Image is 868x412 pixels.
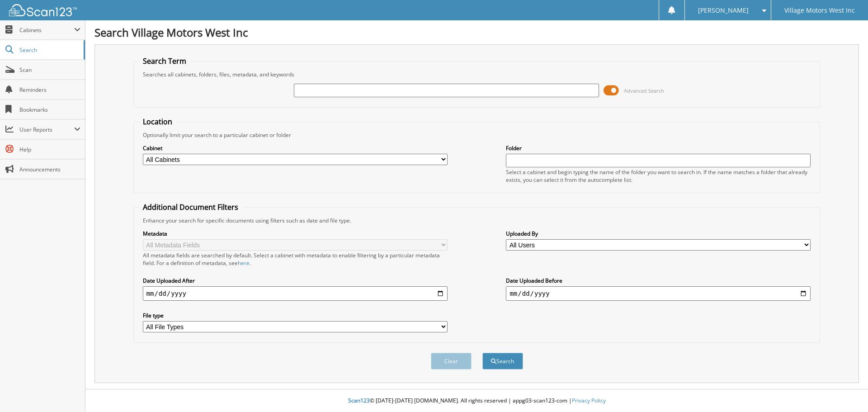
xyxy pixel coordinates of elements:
label: Date Uploaded After [143,277,448,284]
label: Folder [506,144,811,152]
legend: Additional Document Filters [138,202,243,212]
span: Cabinets [19,26,74,34]
button: Search [482,353,523,369]
span: Search [19,46,79,54]
span: User Reports [19,126,74,133]
div: Searches all cabinets, folders, files, metadata, and keywords [138,71,816,78]
input: end [506,286,811,301]
span: Advanced Search [624,87,664,94]
div: Select a cabinet and begin typing the name of the folder you want to search in. If the name match... [506,168,811,184]
div: Enhance your search for specific documents using filters such as date and file type. [138,217,816,224]
span: Village Motors West Inc [784,8,855,13]
span: Reminders [19,86,80,94]
label: Cabinet [143,144,448,152]
div: All metadata fields are searched by default. Select a cabinet with metadata to enable filtering b... [143,251,448,267]
label: Uploaded By [506,230,811,237]
span: Help [19,146,80,153]
label: File type [143,312,448,319]
h1: Search Village Motors West Inc [94,25,859,40]
div: © [DATE]-[DATE] [DOMAIN_NAME]. All rights reserved | appg03-scan123-com | [85,390,868,412]
button: Clear [431,353,472,369]
legend: Search Term [138,56,191,66]
input: start [143,286,448,301]
a: Privacy Policy [572,397,606,404]
span: Bookmarks [19,106,80,114]
span: Scan [19,66,80,74]
div: Optionally limit your search to a particular cabinet or folder [138,131,816,139]
span: Scan123 [348,397,370,404]
span: Announcements [19,166,80,173]
span: [PERSON_NAME] [698,8,749,13]
label: Metadata [143,230,448,237]
label: Date Uploaded Before [506,277,811,284]
a: here [238,259,250,267]
img: scan123-logo-white.svg [9,4,77,16]
legend: Location [138,117,177,127]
